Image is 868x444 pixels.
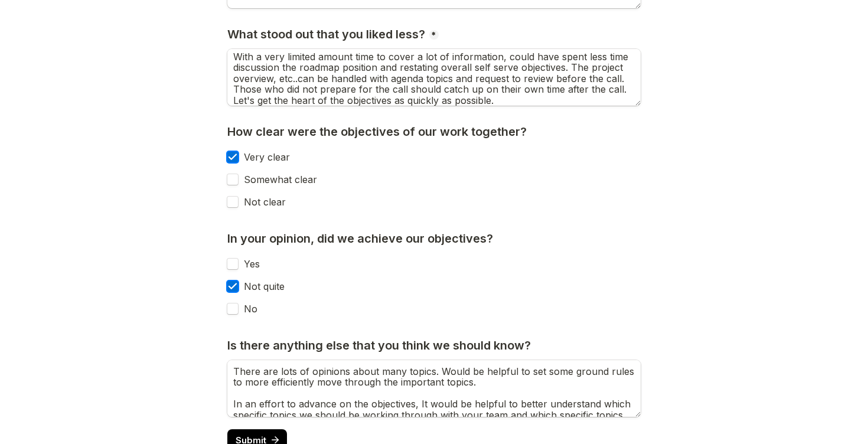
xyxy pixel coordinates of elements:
label: Somewhat clear [238,174,317,185]
label: Not quite [238,281,285,292]
label: No [238,303,257,314]
textarea: Is there anything else that you think we should know? [227,360,641,417]
label: Not clear [238,197,286,207]
label: Very clear [238,152,290,162]
h3: Is there anything else that you think we should know? [227,338,534,353]
h3: How clear were the objectives of our work together? [227,125,530,139]
textarea: What stood out that you liked less? [227,49,641,106]
label: Yes [238,259,260,269]
h3: In your opinion, did we achieve our objectives? [227,231,496,246]
h3: What stood out that you liked less? [227,27,428,42]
